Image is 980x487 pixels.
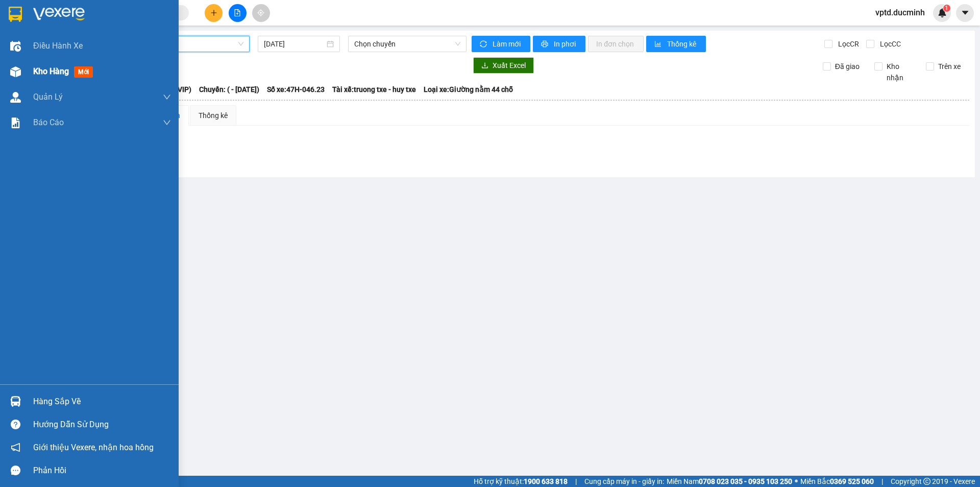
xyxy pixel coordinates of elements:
button: plus [205,4,223,22]
span: plus [210,9,217,16]
span: Thống kê [667,38,698,50]
span: Số xe: 47H-046.23 [267,84,325,95]
img: warehouse-icon [10,41,21,52]
span: 1 [945,5,948,12]
button: printerIn phơi [533,36,585,52]
span: | [575,476,577,487]
button: syncLàm mới [472,36,530,52]
button: downloadXuất Excel [473,57,534,74]
div: Phản hồi [33,463,171,478]
span: Loại xe: Giường nằm 44 chỗ [424,84,513,95]
strong: 0369 525 060 [830,477,874,485]
span: copyright [923,478,930,485]
span: Lọc CC [876,38,902,50]
span: sync [480,40,488,49]
span: down [163,93,171,101]
span: printer [541,40,550,49]
img: icon-new-feature [938,8,947,17]
span: Đã giao [831,61,864,72]
span: Kho hàng [33,66,69,76]
input: 13/10/2025 [264,38,325,50]
span: Điều hành xe [33,39,83,52]
span: Miền Nam [667,476,792,487]
span: bar-chart [654,40,663,49]
span: Miền Bắc [800,476,874,487]
span: Tài xế: truong txe - huy txe [332,84,416,95]
div: Thống kê [199,110,228,121]
img: solution-icon [10,118,21,128]
button: aim [252,4,270,22]
span: Hỗ trợ kỹ thuật: [474,476,568,487]
span: Lọc CR [834,38,861,50]
button: In đơn chọn [588,36,644,52]
button: caret-down [956,4,974,22]
span: | [881,476,883,487]
span: Làm mới [493,38,522,50]
span: mới [74,66,93,78]
span: In phơi [554,38,577,50]
span: Cung cấp máy in - giấy in: [584,476,664,487]
span: Quản Lý [33,90,63,103]
img: warehouse-icon [10,66,21,77]
img: warehouse-icon [10,396,21,407]
span: Trên xe [934,61,965,72]
span: aim [257,9,264,16]
button: bar-chartThống kê [646,36,706,52]
span: vptd.ducminh [867,6,933,19]
strong: 0708 023 035 - 0935 103 250 [699,477,792,485]
span: caret-down [961,8,970,17]
div: Hướng dẫn sử dụng [33,417,171,432]
span: ⚪️ [795,479,798,483]
span: message [11,466,20,475]
span: notification [11,443,20,452]
img: logo-vxr [9,7,22,22]
span: Kho nhận [883,61,918,83]
span: Báo cáo [33,116,64,129]
span: question-circle [11,420,20,429]
span: down [163,119,171,127]
strong: 1900 633 818 [524,477,568,485]
span: Chọn chuyến [354,36,460,52]
span: Giới thiệu Vexere, nhận hoa hồng [33,441,154,454]
sup: 1 [943,5,950,12]
button: file-add [229,4,247,22]
div: Hàng sắp về [33,394,171,409]
img: warehouse-icon [10,92,21,103]
span: file-add [234,9,241,16]
span: Chuyến: ( - [DATE]) [199,84,259,95]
